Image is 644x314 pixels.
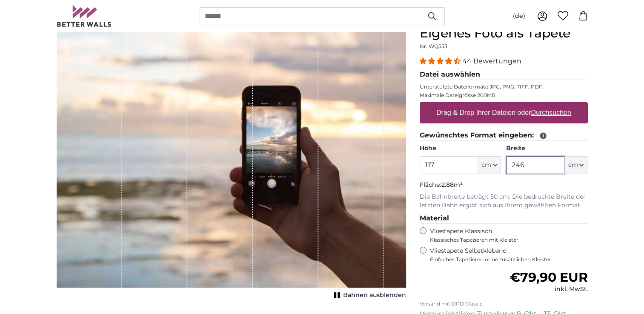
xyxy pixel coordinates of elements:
[481,161,491,169] span: cm
[420,300,588,307] p: Versand mit DPD Classic
[420,213,588,224] legend: Material
[568,161,578,169] span: cm
[57,5,112,27] img: Betterwalls
[506,9,532,24] button: (de)
[506,144,587,153] label: Breite
[343,291,406,300] span: Bahnen ausblenden
[441,181,463,188] span: 2.88m²
[564,156,587,174] button: cm
[430,237,581,243] span: Klassisches Tapezieren mit Kleister
[478,156,501,174] button: cm
[420,83,588,90] p: Unterstützte Dateiformate JPG, PNG, TIFF, PDF.
[420,26,588,41] h1: Eigenes Foto als Tapete
[57,26,406,301] div: 1 of 1
[433,104,575,121] label: Drag & Drop Ihrer Dateien oder
[430,247,588,263] label: Vliestapete Selbstklebend
[420,144,501,153] label: Höhe
[420,57,462,65] span: 4.34 stars
[331,289,406,301] button: Bahnen ausblenden
[509,285,587,294] div: inkl. MwSt.
[430,227,581,243] label: Vliestapete Klassisch
[531,109,571,116] u: Durchsuchen
[420,69,588,80] legend: Datei auswählen
[509,269,587,285] span: €79,90 EUR
[420,43,447,49] span: Nr. WQ553
[430,256,588,263] span: Einfaches Tapezieren ohne zusätzlichen Kleister
[420,92,588,99] p: Maximale Dateigrösse 200MB.
[462,57,521,65] span: 44 Bewertungen
[420,193,588,210] p: Die Bahnbreite beträgt 50 cm. Die bedruckte Breite der letzten Bahn ergibt sich aus Ihrem gewählt...
[420,130,588,141] legend: Gewünschtes Format eingeben:
[420,181,588,189] p: Fläche:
